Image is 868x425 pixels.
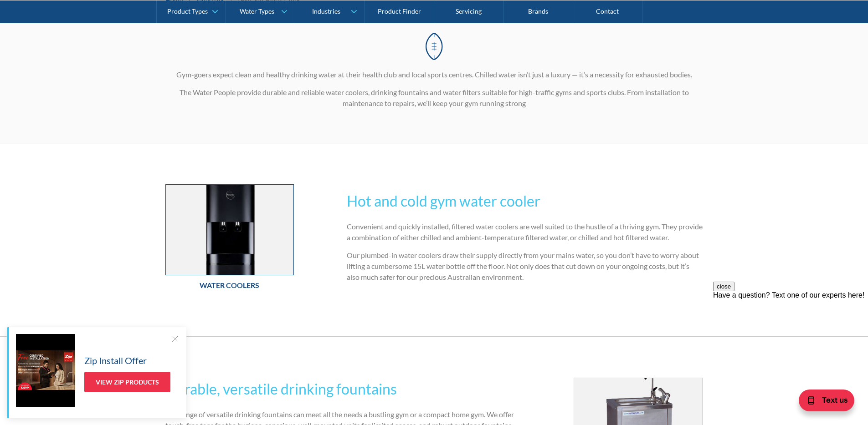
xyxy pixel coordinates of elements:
div: Product Types [167,7,208,15]
h2: Hot and cold gym water cooler [347,190,703,212]
p: The Water People provide durable and reliable water coolers, drinking fountains and water filters... [165,87,703,109]
div: Water Types [240,7,274,15]
a: Water CoolersWater Coolers [165,184,294,295]
p: Gym-goers expect clean and healthy drinking water at their health club and local sports centres. ... [165,69,703,80]
a: View Zip Products [84,372,170,392]
img: Zip Install Offer [16,334,75,407]
h5: Zip Install Offer [84,354,147,367]
p: Convenient and quickly installed, filtered water coolers are well suited to the hustle of a thriv... [347,221,703,243]
div: Industries [312,7,340,15]
p: Our plumbed-in water coolers draw their supply directly from your mains water, so you don’t have ... [347,250,703,283]
h2: Durable, versatile drinking fountains [165,378,521,400]
iframe: podium webchat widget prompt [713,282,868,391]
iframe: podium webchat widget bubble [777,379,868,425]
h6: Water Coolers [165,280,294,291]
img: Water Coolers [166,185,294,275]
